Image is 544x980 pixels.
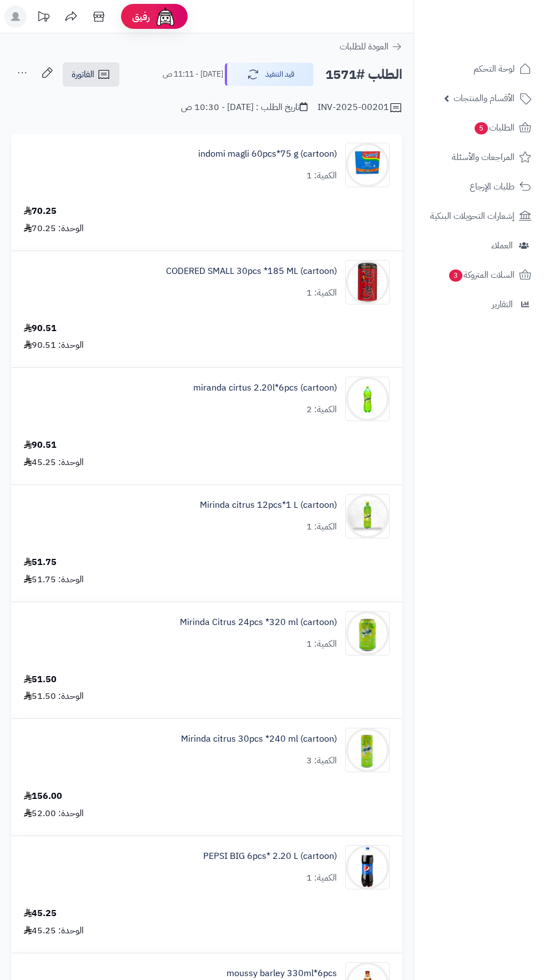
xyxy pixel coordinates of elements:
a: تحديثات المنصة [29,6,57,31]
div: INV-2025-00201 [318,101,402,114]
img: 1747544486-c60db756-6ee7-44b0-a7d4-ec449800-90x90.jpg [346,377,389,421]
span: طلبات الإرجاع [470,179,515,194]
span: الطلبات [474,120,515,136]
span: المراجعات والأسئلة [452,149,515,165]
span: 3 [449,269,462,282]
span: الأقسام والمنتجات [454,91,515,106]
div: الكمية: 1 [306,638,337,651]
div: الوحدة: 90.51 [24,339,84,352]
div: 51.75 [24,556,57,569]
a: miranda cirtus 2.20l*6pcs (cartoon) [193,382,337,394]
a: لوحة التحكم [421,56,537,82]
a: العملاء [421,232,537,259]
a: الطلبات5 [421,114,537,141]
div: الكمية: 1 [306,169,337,182]
img: 1747594021-514wrKpr-GL._AC_SL1500-90x90.jpg [346,845,389,889]
div: الكمية: 3 [306,754,337,767]
div: 45.25 [24,907,57,920]
a: الفاتورة [63,62,119,87]
div: الكمية: 1 [306,872,337,884]
img: ai-face.png [154,6,177,28]
a: PEPSI BIG 6pcs* 2.20 L (cartoon) [203,850,337,863]
h2: الطلب #1571 [325,63,402,86]
div: الوحدة: 52.00 [24,807,84,820]
img: 1747566616-1481083d-48b6-4b0f-b89f-c8f09a39-90x90.jpg [346,728,389,772]
a: العودة للطلبات [340,40,402,53]
div: الوحدة: 70.25 [24,222,84,235]
div: الكمية: 1 [306,521,337,533]
a: CODERED SMALL 30pcs *185 ML (cartoon) [166,265,337,278]
span: الفاتورة [72,68,94,81]
span: العملاء [491,238,513,253]
button: قيد التنفيذ [225,63,314,86]
a: Mirinda Citrus 24pcs *320 ml (cartoon) [180,616,337,629]
div: الكمية: 1 [306,287,337,299]
div: الوحدة: 45.25 [24,456,84,469]
div: 70.25 [24,205,57,218]
a: indomi magli 60pcs*75 g (cartoon) [198,148,337,161]
small: [DATE] - 11:11 ص [163,69,223,80]
img: 1747536337-61lY7EtfpmL._AC_SL1500-90x90.jpg [346,260,389,304]
div: 51.50 [24,673,57,686]
span: السلات المتروكة [448,267,515,283]
div: الكمية: 2 [306,403,337,416]
div: الوحدة: 51.50 [24,690,84,703]
span: لوحة التحكم [474,61,515,77]
a: التقارير [421,291,537,318]
span: رفيق [132,10,150,23]
span: 5 [475,122,488,134]
a: إشعارات التحويلات البنكية [421,203,537,229]
img: 1747566452-bf88d184-d280-4ea7-9331-9e3669ef-90x90.jpg [346,611,389,656]
a: Mirinda citrus 30pcs *240 ml (cartoon) [181,733,337,746]
div: 156.00 [24,790,62,803]
img: logo-2.png [469,29,533,53]
a: طلبات الإرجاع [421,173,537,200]
span: إشعارات التحويلات البنكية [430,208,515,224]
div: 90.51 [24,322,57,335]
div: تاريخ الطلب : [DATE] - 10:30 ص [181,101,308,114]
img: 1747282501-49GxOi1ivnSFmiOaJUuMSRkWbJcibU5M-90x90.jpg [346,143,389,187]
img: 1747566256-XP8G23evkchGmxKUr8YaGb2gsq2hZno4-90x90.jpg [346,494,389,538]
a: Mirinda citrus 12pcs*1 L (cartoon) [200,499,337,512]
a: moussy barley 330ml*6pcs [226,967,337,980]
a: السلات المتروكة3 [421,262,537,288]
a: المراجعات والأسئلة [421,144,537,171]
div: 90.51 [24,439,57,452]
div: الوحدة: 45.25 [24,924,84,937]
span: العودة للطلبات [340,40,389,53]
span: التقارير [492,297,513,312]
div: الوحدة: 51.75 [24,573,84,586]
